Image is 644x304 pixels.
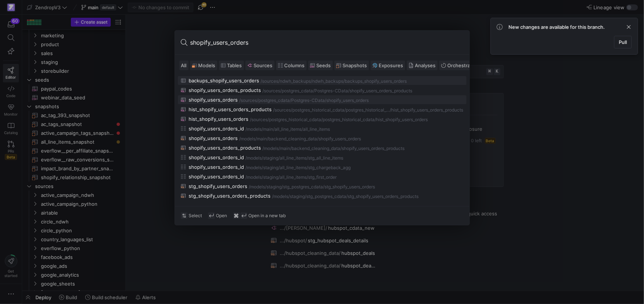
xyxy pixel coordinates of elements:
span: Models [199,62,216,68]
div: /models/ [263,146,280,151]
div: stg_shopify_users_orders [189,183,248,189]
button: Exposures [371,61,405,70]
button: Orchestrations [439,61,484,70]
span: Sources [254,62,273,68]
div: /backups_shopify_users_orders [344,79,407,84]
div: /models/ [246,175,264,180]
span: Seeds [317,62,331,68]
div: /stg_chargeback_agg [307,165,351,170]
div: main/backend_cleaning_data [280,146,341,151]
div: /sources/ [240,98,259,103]
button: Models [190,61,217,70]
div: /sources/ [263,88,282,93]
div: /stg_shopify_users_orders [323,184,375,189]
span: Analyses [415,62,436,68]
div: /shopify_users_orders_products [348,88,413,93]
span: Exposures [379,62,403,68]
div: /shopify_users_orders [317,136,361,141]
div: /stg_shopify_users_orders_products [347,194,419,199]
div: /stg_first_order [307,175,337,180]
span: Orchestrations [448,62,482,68]
button: Tables [219,61,244,70]
span: All [181,62,187,68]
div: /shopify_users_orders [325,98,369,103]
button: Sources [245,61,275,70]
div: /models/ [240,136,257,141]
div: stg_shopify_users_orders_products [189,193,271,199]
div: main/all_line_items [264,127,302,132]
div: staging/all_line_items [264,156,307,161]
div: shopify_users_orders [189,97,238,103]
div: /sources/ [273,107,293,113]
button: Seeds [308,61,333,70]
div: /models/ [246,165,264,170]
div: /sources/ [250,117,269,122]
button: Columns [276,61,307,70]
div: staging/all_line_items [264,165,307,170]
div: postgres_cdata/Postgres-CData [259,98,325,103]
div: hist_shopify_users_orders_products [189,106,272,112]
span: New changes are available for this branch. [509,24,605,30]
div: /shopify_users_orders_products [341,146,405,151]
span: Columns [285,62,305,68]
div: shopify_users_orders_id [189,154,244,160]
div: shopify_users_orders [189,135,238,141]
div: /models/ [272,194,290,199]
div: ndwh_backups/ndwh_backups [280,79,344,84]
div: /models/ [246,156,264,161]
span: ⌘ [233,212,240,219]
div: staging/stg_postgres_cdata [290,194,347,199]
div: postgres_historical_cdata/postgres_historical_cdata [269,117,375,122]
div: Select [181,212,202,219]
div: shopify_users_orders_id [189,174,244,180]
input: Search or run a command [190,37,464,48]
div: main/backend_cleaning_data [257,136,317,141]
div: backups_shopify_users_orders [189,78,259,83]
div: shopify_users_orders_products [189,87,261,93]
div: shopify_users_orders_id [189,164,244,170]
div: staging/all_line_items [264,175,307,180]
span: Tables [227,62,242,68]
div: /models/ [249,184,267,189]
div: staging/stg_postgres_cdata [267,184,323,189]
div: Open in a new tab [233,212,286,219]
button: Snapshots [334,61,369,70]
div: shopify_users_orders_id [189,126,244,131]
div: postgres_cdata/Postgres-CData [282,88,348,93]
div: /hist_shopify_users_orders_products [390,107,464,113]
button: Pull [614,36,632,48]
div: /hist_shopify_users_orders [375,117,428,122]
div: hist_shopify_users_orders [189,116,249,122]
div: Open [208,212,227,219]
span: Pull [619,39,627,45]
div: shopify_users_orders_products [189,145,261,151]
div: postgres_historical_cdata/postgres_historical_cdata [293,107,390,113]
button: Analyses [407,61,438,70]
div: /stg_all_line_items [307,156,344,161]
button: All [179,61,189,70]
span: Snapshots [343,62,367,68]
div: /all_line_items [302,127,330,132]
div: /models/ [246,127,264,132]
div: /sources/ [261,79,280,84]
